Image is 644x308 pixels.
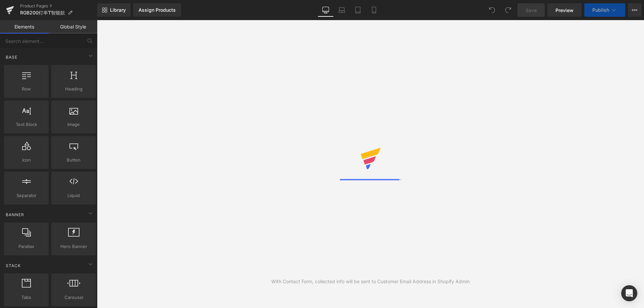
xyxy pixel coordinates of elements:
button: More [628,3,641,17]
div: Assign Products [139,7,176,13]
span: Image [53,121,94,128]
span: Publish [592,7,609,13]
div: With Contact Form, collected info will be sent to Customer Email Address in Shopify Admin [271,278,470,285]
a: Desktop [318,3,334,17]
span: Tabs [6,294,47,301]
div: Open Intercom Messenger [621,285,637,301]
span: Parallax [6,243,47,250]
a: Product Pages [20,3,97,9]
span: Liquid [53,192,94,199]
button: Redo [501,3,515,17]
span: Button [53,157,94,164]
span: Banner [5,211,25,218]
span: Library [110,7,126,13]
span: Save [526,7,537,14]
span: Stack [5,262,21,269]
a: New Library [97,3,130,17]
a: Laptop [334,3,350,17]
span: Hero Banner [53,243,94,250]
a: Global Style [49,20,97,34]
span: Row [6,85,47,93]
a: Tablet [350,3,366,17]
button: Undo [485,3,499,17]
span: Separator [6,192,47,199]
span: Preview [555,7,574,14]
a: Preview [547,3,582,17]
button: Publish [584,3,625,17]
span: Text Block [6,121,47,128]
span: Base [5,54,18,60]
span: Carousel [53,294,94,301]
span: RGB200灯串T智能款 [20,10,65,15]
a: Mobile [366,3,382,17]
span: Icon [6,157,47,164]
span: Heading [53,85,94,93]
